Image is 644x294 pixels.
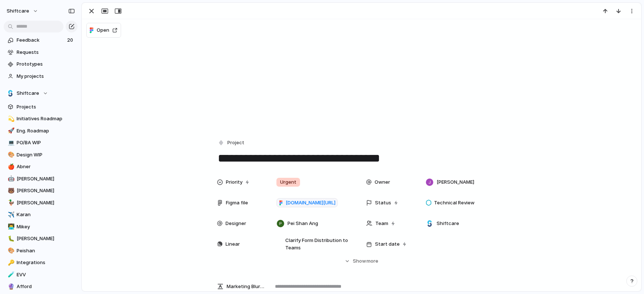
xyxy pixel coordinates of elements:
span: Designer [225,220,246,227]
a: 💻PO/BA WIP [4,137,78,148]
span: Clarify Form Distribution to Teams [276,237,351,252]
button: 🎨 [7,247,14,255]
button: 🤖 [7,175,14,183]
button: 🦆 [7,199,14,207]
a: [DOMAIN_NAME][URL] [276,198,338,208]
span: shiftcare [7,7,29,15]
button: 🧪 [7,271,14,279]
span: Linear [225,241,240,248]
a: Requests [4,47,78,58]
div: 🧪 [8,270,13,279]
span: Prototypes [17,60,75,68]
button: 👨‍💻 [7,223,14,231]
div: 🚀 [8,127,13,135]
a: My projects [4,71,78,82]
span: [PERSON_NAME] [17,187,75,194]
button: ✈️ [7,211,14,218]
span: [PERSON_NAME] [17,199,75,207]
button: 🐻 [7,187,14,194]
div: 🍎 [8,163,13,171]
div: 🦆 [8,198,13,207]
div: 🤖 [8,174,13,183]
button: Open [86,23,121,38]
span: Shiftcare [437,220,459,227]
a: 🎨Design WIP [4,149,78,160]
span: Start date [375,241,400,248]
span: Feedback [17,37,65,44]
a: 💫Initiatives Roadmap [4,113,78,124]
span: EVV [17,271,75,279]
button: 🔮 [7,283,14,290]
span: My projects [17,73,75,80]
a: 👨‍💻Mikey [4,221,78,232]
button: 🎨 [7,151,14,159]
a: Feedback20 [4,35,78,46]
span: Open [97,27,109,34]
button: 🚀 [7,127,14,135]
div: ✈️ [8,211,13,219]
span: PO/BA WIP [17,139,75,146]
span: Peishan [17,247,75,255]
div: 🔮 [8,283,13,291]
button: Project [216,138,247,148]
a: Projects [4,101,78,113]
span: Show [353,257,366,265]
span: 20 [67,37,75,44]
button: 🍎 [7,163,14,170]
button: Shiftcare [4,88,78,99]
div: 💫 [8,115,13,123]
a: 🤖[PERSON_NAME] [4,173,78,184]
div: 🐛 [8,235,13,243]
a: 🧪EVV [4,269,78,280]
span: Projects [17,103,75,111]
span: [DOMAIN_NAME][URL] [286,199,335,207]
span: more [366,257,378,265]
span: [PERSON_NAME] [17,235,75,242]
span: Team [375,220,388,227]
div: 🎨Peishan [4,245,78,256]
a: 🔮Afford [4,281,78,292]
span: Urgent [280,179,296,186]
span: Initiatives Roadmap [17,115,75,122]
div: 🔑 [8,259,13,267]
div: 🎨 [8,151,13,159]
span: [PERSON_NAME] [17,175,75,183]
span: Pei Shan Ang [287,220,318,227]
span: Karan [17,211,75,218]
span: Afford [17,283,75,290]
a: 🦆[PERSON_NAME] [4,197,78,208]
span: Priority [226,179,242,186]
a: 🍎Abner [4,161,78,172]
button: 🐛 [7,235,14,242]
span: Design WIP [17,151,75,159]
button: 💻 [7,139,14,146]
div: 👨‍💻 [8,222,13,231]
span: Project [227,139,244,146]
a: 🐛[PERSON_NAME] [4,233,78,244]
span: Status [375,199,391,207]
div: 🎨 [8,246,13,255]
a: ✈️Karan [4,209,78,220]
span: Marketing Blurb (15-20 Words) [227,283,264,290]
button: shiftcare [3,5,42,17]
a: 🔑Integrations [4,257,78,268]
a: 🚀Eng. Roadmap [4,125,78,136]
div: 🐻 [8,187,13,195]
div: 🐻[PERSON_NAME] [4,185,78,196]
span: Technical Review [434,199,475,207]
span: Integrations [17,259,75,266]
button: Showmore [217,255,506,268]
button: 💫 [7,115,14,122]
